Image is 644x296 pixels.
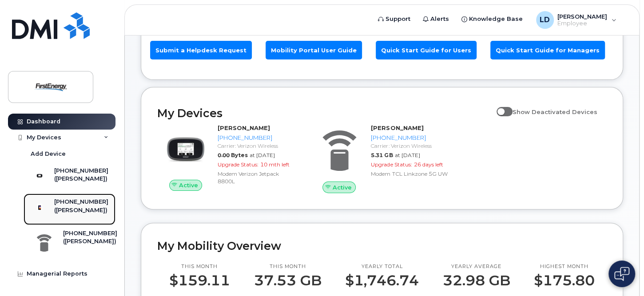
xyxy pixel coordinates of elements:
h2: My Mobility Overview [157,239,607,253]
p: This month [254,263,321,270]
p: $159.11 [169,272,230,288]
a: Active[PERSON_NAME][PHONE_NUMBER]Carrier: Verizon Wireless0.00 Bytesat [DATE]Upgrade Status:10 mt... [157,124,300,191]
input: Show Deactivated Devices [497,103,504,111]
p: $1,746.74 [345,272,419,288]
span: Upgrade Status: [371,161,412,168]
a: Quick Start Guide for Users [376,41,477,60]
span: [PERSON_NAME] [557,13,607,20]
div: [PHONE_NUMBER] [371,134,449,142]
p: Highest month [534,263,595,270]
p: Yearly average [443,263,510,270]
div: Langager, Daniel E [530,11,623,29]
span: 0.00 Bytes [218,152,248,158]
p: $175.80 [534,272,595,288]
span: 26 days left [413,161,443,168]
span: Knowledge Base [469,15,523,24]
p: 37.53 GB [254,272,321,288]
span: Upgrade Status: [218,161,258,168]
a: Knowledge Base [455,10,529,28]
a: Quick Start Guide for Managers [490,41,605,60]
span: 10 mth left [260,161,290,168]
p: Yearly total [345,263,419,270]
div: [PHONE_NUMBER] [218,134,296,142]
span: Active [333,183,352,192]
div: Modem Verizon Jetpack 8800L [218,170,296,185]
span: Alerts [430,15,449,24]
a: Submit a Helpdesk Request [150,41,252,60]
a: Support [372,10,417,28]
p: This month [169,263,230,270]
a: Alerts [417,10,455,28]
p: 32.98 GB [443,272,510,288]
span: Employee [557,20,607,27]
h2: My Devices [157,107,492,120]
span: Support [386,15,410,24]
span: at [DATE] [394,152,420,158]
span: Show Deactivated Devices [513,108,597,115]
strong: [PERSON_NAME] [371,124,423,131]
span: at [DATE] [250,152,275,158]
div: Carrier: Verizon Wireless [371,142,449,150]
span: LD [540,15,550,25]
span: 5.31 GB [371,152,393,158]
div: Carrier: Verizon Wireless [218,142,296,150]
a: Active[PERSON_NAME][PHONE_NUMBER]Carrier: Verizon Wireless5.31 GBat [DATE]Upgrade Status:26 days ... [310,124,453,193]
div: Modem TCL Linkzone 5G UW [371,170,449,178]
img: Open chat [614,267,629,281]
img: image20231002-3703462-zs44o9.jpeg [164,128,207,171]
span: Active [179,181,198,189]
strong: [PERSON_NAME] [218,124,270,131]
a: Mobility Portal User Guide [266,41,362,60]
